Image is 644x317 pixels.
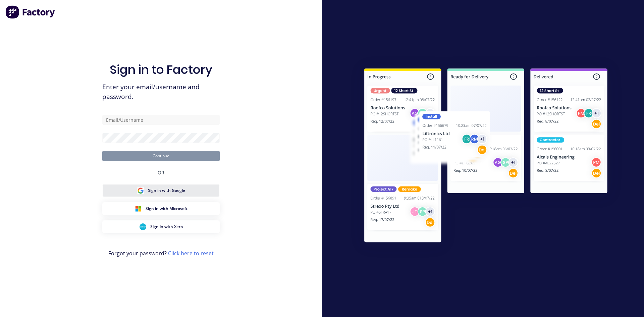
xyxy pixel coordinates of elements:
button: Continue [102,151,220,161]
img: Xero Sign in [140,223,146,230]
a: Click here to reset [168,250,214,257]
span: Sign in with Microsoft [146,206,187,212]
img: Factory [5,5,56,19]
h1: Sign in to Factory [110,62,212,77]
img: Sign in [350,55,622,258]
span: Sign in with Xero [150,224,183,230]
img: Google Sign in [137,187,144,194]
span: Sign in with Google [148,188,185,194]
div: OR [158,161,164,184]
button: Microsoft Sign inSign in with Microsoft [102,202,220,215]
button: Google Sign inSign in with Google [102,184,220,197]
span: Forgot your password? [108,249,214,257]
button: Xero Sign inSign in with Xero [102,220,220,233]
span: Enter your email/username and password. [102,82,220,102]
img: Microsoft Sign in [135,205,142,212]
input: Email/Username [102,115,220,125]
